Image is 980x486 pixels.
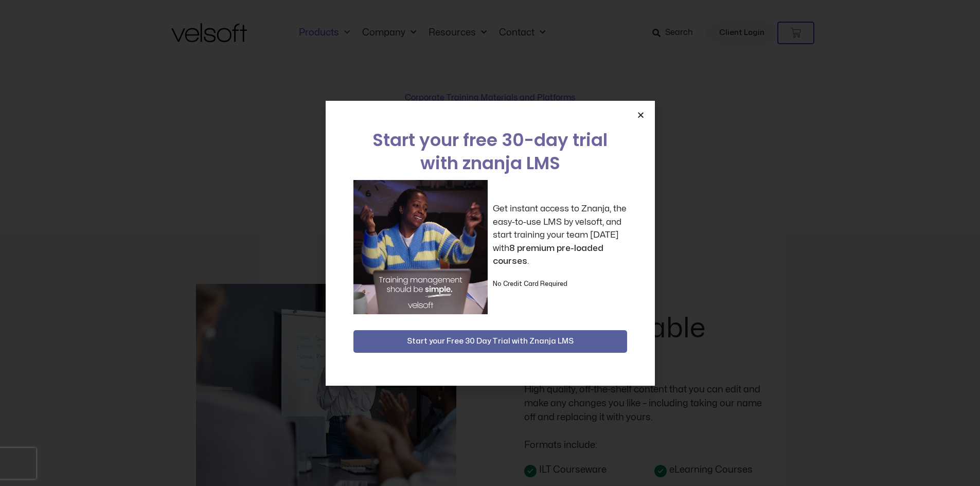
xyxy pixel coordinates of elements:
a: Close [637,111,645,119]
strong: No Credit Card Required [493,281,567,287]
span: Start your Free 30 Day Trial with Znanja LMS [407,335,574,348]
strong: 8 premium pre-loaded courses [493,244,603,266]
img: a woman sitting at her laptop dancing [353,180,488,314]
button: Start your Free 30 Day Trial with Znanja LMS [353,330,627,353]
iframe: chat widget [849,463,975,486]
h2: Start your free 30-day trial with znanja LMS [353,129,627,175]
p: Get instant access to Znanja, the easy-to-use LMS by velsoft, and start training your team [DATE]... [493,202,627,268]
